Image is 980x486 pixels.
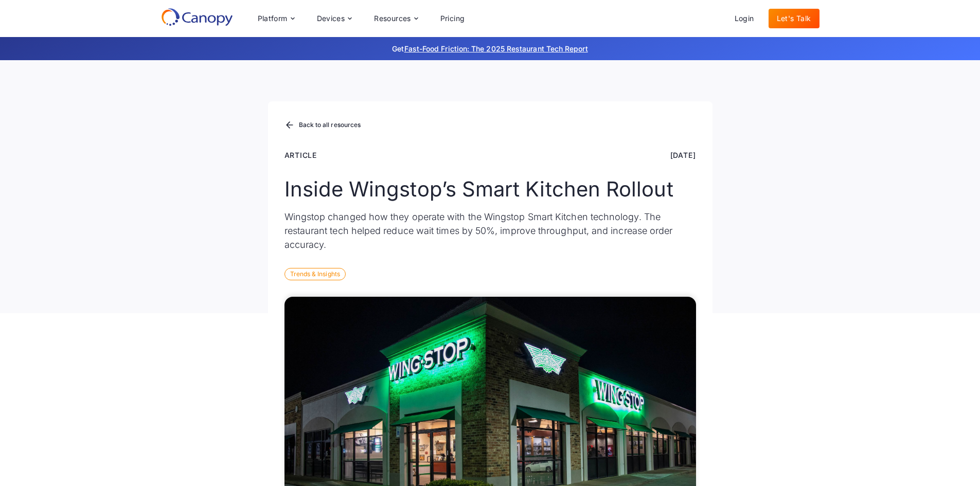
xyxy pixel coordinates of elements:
div: [DATE] [670,150,696,160]
h1: Inside Wingstop’s Smart Kitchen Rollout [284,177,696,202]
div: Platform [250,8,302,29]
div: Resources [374,15,411,22]
div: Back to all resources [299,122,361,128]
p: Wingstop changed how they operate with the Wingstop Smart Kitchen technology. The restaurant tech... [284,210,696,251]
div: Devices [317,15,345,22]
div: Resources [366,8,425,29]
a: Let's Talk [769,9,819,28]
a: Fast-Food Friction: The 2025 Restaurant Tech Report [404,44,588,53]
div: Trends & Insights [284,268,346,280]
a: Login [726,9,762,28]
a: Back to all resources [284,119,361,132]
p: Get [238,43,742,54]
div: Article [284,150,317,160]
a: Pricing [432,9,473,28]
div: Platform [258,15,288,22]
div: Devices [309,8,360,29]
